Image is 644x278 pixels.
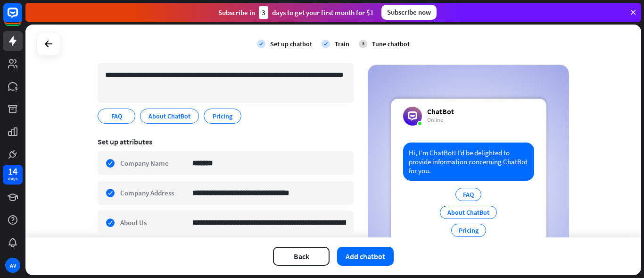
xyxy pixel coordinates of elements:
[257,40,265,48] i: check
[337,247,394,266] button: Add chatbot
[440,206,497,219] div: About ChatBot
[455,188,481,201] div: FAQ
[322,40,330,48] i: check
[451,224,486,237] div: Pricing
[8,4,36,32] button: Open LiveChat chat widget
[8,176,17,182] div: days
[273,247,330,266] button: Back
[8,167,17,176] div: 14
[403,143,534,181] div: Hi, I’m ChatBot! I’d be delighted to provide information concerning ChatBot for you.
[212,111,233,121] span: Pricing
[335,40,349,48] div: Train
[372,40,410,48] div: Tune chatbot
[381,5,437,20] div: Subscribe now
[427,107,454,116] div: ChatBot
[427,116,454,124] div: Online
[270,40,312,48] div: Set up chatbot
[3,165,23,185] a: 14 days
[98,137,354,146] div: Set up attributes
[5,258,20,273] div: AV
[110,111,123,121] span: FAQ
[359,40,367,48] div: 3
[259,6,268,19] div: 3
[148,111,191,121] span: About ChatBot
[218,6,374,19] div: Subscribe in days to get your first month for $1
